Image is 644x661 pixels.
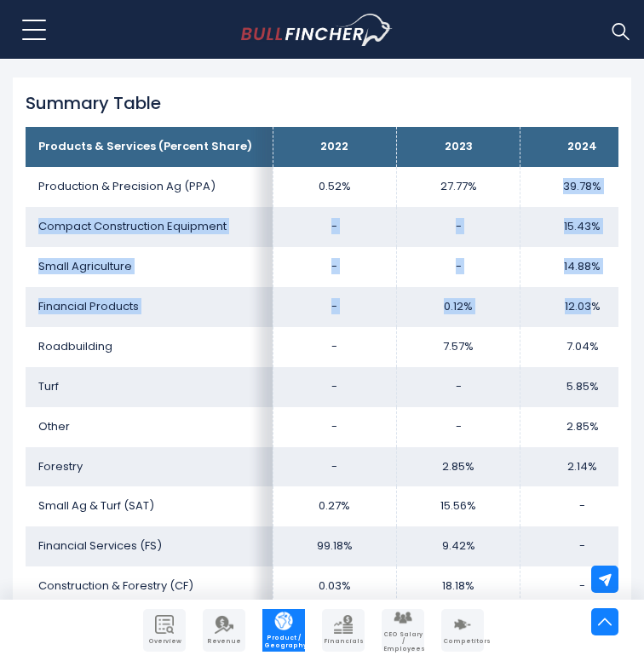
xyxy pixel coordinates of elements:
[397,566,520,606] td: 18.18%
[241,14,424,46] a: Go to homepage
[241,14,394,46] img: Bullfincher logo
[273,247,396,287] td: -
[273,486,396,526] td: 0.27%
[397,167,520,207] td: 27.77%
[273,447,396,487] td: -
[273,287,396,327] td: -
[26,247,273,287] td: Small Agriculture
[520,207,644,247] td: 15.43%
[26,127,273,167] th: Products & Services (Percent Share)
[262,609,305,652] a: Company Product/Geography
[520,247,644,287] td: 14.88%
[273,526,396,566] td: 99.18%
[441,609,484,652] a: Company Competitors
[26,327,273,367] td: Roadbuilding
[397,486,520,526] td: 15.56%
[397,127,520,167] th: 2023
[26,207,273,247] td: Compact Construction Equipment
[324,638,363,645] span: Financials
[397,447,520,487] td: 2.85%
[26,447,273,487] td: Forestry
[397,327,520,367] td: 7.57%
[273,367,396,407] td: -
[520,566,644,606] td: -
[273,127,396,167] th: 2022
[26,486,273,526] td: Small Ag & Turf (SAT)
[520,327,644,367] td: 7.04%
[273,566,396,606] td: 0.03%
[273,407,396,447] td: -
[203,609,245,652] a: Company Revenue
[26,526,273,566] td: Financial Services (FS)
[520,526,644,566] td: -
[264,635,303,649] span: Product / Geography
[397,247,520,287] td: -
[397,526,520,566] td: 9.42%
[520,367,644,407] td: 5.85%
[383,631,423,652] span: CEO Salary / Employees
[520,407,644,447] td: 2.85%
[397,407,520,447] td: -
[382,609,424,652] a: Company Employees
[443,638,482,645] span: Competitors
[520,167,644,207] td: 39.78%
[26,367,273,407] td: Turf
[273,207,396,247] td: -
[520,486,644,526] td: -
[397,207,520,247] td: -
[520,447,644,487] td: 2.14%
[26,287,273,327] td: Financial Products
[143,609,186,652] a: Company Overview
[520,127,644,167] th: 2024
[26,93,618,113] h2: Summary Table
[145,638,184,645] span: Overview
[204,638,244,645] span: Revenue
[26,167,273,207] td: Production & Precision Ag (PPA)
[26,407,273,447] td: Other
[26,566,273,606] td: Construction & Forestry (CF)
[273,327,396,367] td: -
[397,367,520,407] td: -
[397,287,520,327] td: 0.12%
[273,167,396,207] td: 0.52%
[322,609,365,652] a: Company Financials
[520,287,644,327] td: 12.03%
